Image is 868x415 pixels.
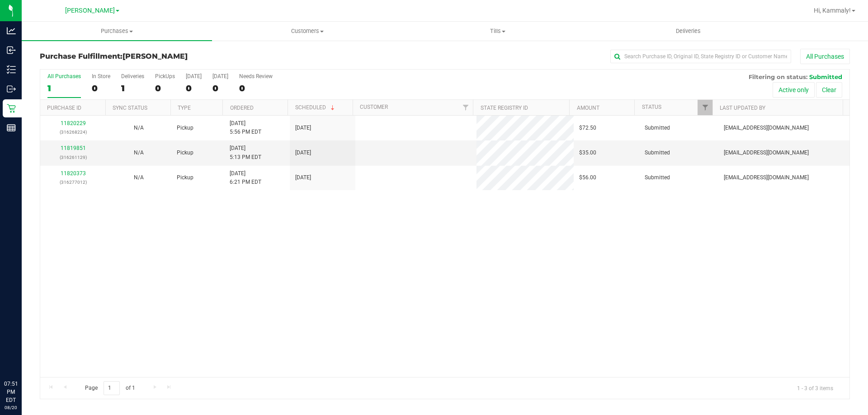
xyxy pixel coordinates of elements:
[7,46,16,55] inline-svg: Inbound
[724,149,809,157] span: [EMAIL_ADDRESS][DOMAIN_NAME]
[295,149,311,157] span: [DATE]
[134,174,144,181] span: Not Applicable
[121,73,144,79] div: Deliveries
[403,27,592,35] span: Tills
[7,26,16,35] inline-svg: Analytics
[134,173,144,182] button: N/A
[61,120,86,126] a: 11820229
[720,105,765,111] a: Last Updated By
[577,105,599,111] a: Amount
[579,173,596,182] span: $56.00
[134,149,144,156] span: Not Applicable
[230,119,261,136] span: [DATE] 5:56 PM EDT
[92,83,110,93] div: 0
[46,178,100,187] p: (316277012)
[46,128,100,136] p: (316268224)
[7,65,16,74] inline-svg: Inventory
[773,82,815,98] button: Active only
[645,149,670,157] span: Submitted
[113,105,147,111] a: Sync Status
[212,73,228,79] div: [DATE]
[65,7,115,14] span: [PERSON_NAME]
[134,149,144,157] button: N/A
[402,22,593,41] a: Tills
[800,49,850,64] button: All Purchases
[121,83,144,93] div: 1
[809,73,842,80] span: Submitted
[47,83,81,93] div: 1
[47,73,81,79] div: All Purchases
[46,153,100,162] p: (316261129)
[123,52,188,61] span: [PERSON_NAME]
[664,27,713,35] span: Deliveries
[178,105,191,111] a: Type
[642,104,661,110] a: Status
[212,27,402,35] span: Customers
[155,83,175,93] div: 0
[9,343,36,370] iframe: Resource center
[92,73,110,79] div: In Store
[749,73,807,80] span: Filtering on status:
[816,82,842,98] button: Clear
[212,22,402,41] a: Customers
[7,104,16,113] inline-svg: Retail
[134,124,144,132] button: N/A
[645,124,670,132] span: Submitted
[212,83,228,93] div: 0
[481,105,528,111] a: State Registry ID
[698,100,712,115] a: Filter
[645,173,670,182] span: Submitted
[22,22,212,41] a: Purchases
[610,50,791,63] input: Search Purchase ID, Original ID, State Registry ID or Customer Name...
[724,124,809,132] span: [EMAIL_ADDRESS][DOMAIN_NAME]
[186,83,202,93] div: 0
[40,52,310,61] h3: Purchase Fulfillment:
[177,173,193,182] span: Pickup
[155,73,175,79] div: PickUps
[230,144,261,161] span: [DATE] 5:13 PM EDT
[77,381,142,395] span: Page of 1
[22,27,212,35] span: Purchases
[186,73,202,79] div: [DATE]
[239,73,273,79] div: Needs Review
[360,104,388,110] a: Customer
[295,124,311,132] span: [DATE]
[7,84,16,93] inline-svg: Outbound
[47,105,81,111] a: Purchase ID
[814,7,851,14] span: Hi, Kammaly!
[177,124,193,132] span: Pickup
[4,404,18,411] p: 08/20
[230,105,254,111] a: Ordered
[458,100,473,115] a: Filter
[4,380,18,404] p: 07:51 PM EDT
[177,149,193,157] span: Pickup
[579,124,596,132] span: $72.50
[134,125,144,131] span: Not Applicable
[230,169,261,187] span: [DATE] 6:21 PM EDT
[295,104,336,111] a: Scheduled
[239,83,273,93] div: 0
[593,22,783,41] a: Deliveries
[790,381,840,395] span: 1 - 3 of 3 items
[724,173,809,182] span: [EMAIL_ADDRESS][DOMAIN_NAME]
[295,173,311,182] span: [DATE]
[61,145,86,151] a: 11819851
[61,170,86,177] a: 11820373
[579,149,596,157] span: $35.00
[104,381,120,395] input: 1
[7,123,16,132] inline-svg: Reports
